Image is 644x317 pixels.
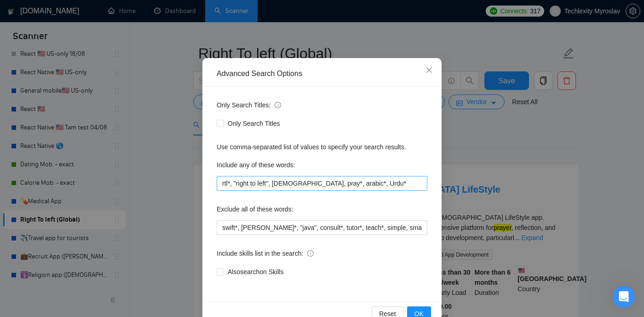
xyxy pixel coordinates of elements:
[224,267,287,277] span: Also search on Skills
[224,118,284,129] span: Only Search Titles
[217,202,293,217] label: Exclude all of these words:
[217,100,281,110] span: Only Search Titles:
[275,102,281,108] span: info-circle
[425,66,433,74] span: close
[217,248,314,258] span: Include skills list in the search:
[217,158,295,172] label: Include any of these words:
[613,286,635,308] iframe: Intercom live chat
[307,250,314,257] span: info-circle
[217,69,427,79] div: Advanced Search Options
[417,58,442,83] button: Close
[217,142,427,152] div: Use comma-separated list of values to specify your search results.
